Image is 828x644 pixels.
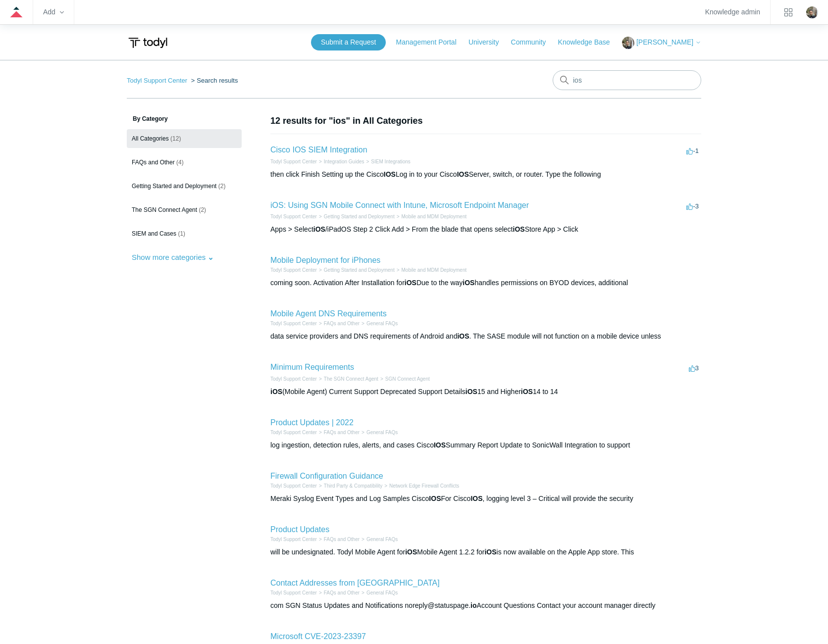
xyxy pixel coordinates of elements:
[317,536,360,543] li: FAQs and Other
[127,200,242,219] a: The SGN Connect Agent (2)
[360,536,398,543] li: General FAQs
[270,321,317,326] a: Todyl Support Center
[360,429,398,436] li: General FAQs
[360,589,398,596] li: General FAQs
[170,135,181,142] span: (12)
[270,375,317,383] li: Todyl Support Center
[270,430,317,435] a: Todyl Support Center
[270,158,317,165] li: Todyl Support Center
[132,183,216,190] span: Getting Started and Deployment
[366,537,398,542] a: General FAQs
[324,590,360,595] a: FAQs and Other
[513,225,525,233] em: iOS
[521,388,533,396] em: iOS
[132,230,176,237] span: SIEM and Cases
[457,332,469,340] em: iOS
[429,495,441,502] em: IOS
[270,537,317,542] a: Todyl Support Center
[364,158,411,165] li: SIEM Integrations
[806,6,818,18] zd-hc-trigger: Click your profile icon to open the profile menu
[270,309,387,318] a: Mobile Agent DNS Requirements
[270,331,701,342] div: data service providers and DNS requirements of Android and . The SASE module will not function on...
[402,214,467,219] a: Mobile and MDM Deployment
[360,320,398,327] li: General FAQs
[132,159,175,166] span: FAQs and Other
[270,600,701,611] div: com SGN Status Updates and Notifications noreply@statuspage. Account Questions Contact your accou...
[270,482,317,490] li: Todyl Support Center
[395,213,467,220] li: Mobile and MDM Deployment
[324,214,395,219] a: Getting Started and Deployment
[324,321,360,326] a: FAQs and Other
[384,170,396,178] em: IOS
[127,77,189,84] li: Todyl Support Center
[270,169,701,180] div: then click Finish Setting up the Cisco Log in to your Cisco Server, switch, or router. Type the f...
[686,147,699,154] span: -1
[466,388,477,396] em: iOS
[468,37,509,48] a: University
[317,158,364,165] li: Integration Guides
[382,482,459,490] li: Network Edge Firewall Conflicts
[270,320,317,327] li: Todyl Support Center
[389,483,459,489] a: Network Edge Firewall Conflicts
[270,547,701,557] div: will be undesignated. Todyl Mobile Agent for Mobile Agent 1.2.2 for is now available on the Apple...
[270,146,367,154] a: Cisco IOS SIEM Integration
[270,590,317,595] a: Todyl Support Center
[705,9,760,15] a: Knowledge admin
[270,224,701,235] div: Apps > Select /iPadOS Step 2 Click Add > From the blade that opens select Store App > Click
[270,114,701,128] h1: 12 results for "ios" in All Categories
[311,34,386,50] a: Submit a Request
[470,601,476,609] em: io
[385,376,430,382] a: SGN Connect Agent
[270,278,701,288] div: coming soon. Activation After Installation for Due to the way handles permissions on BYOD devices...
[270,589,317,596] li: Todyl Support Center
[270,525,329,534] a: Product Updates
[511,37,556,48] a: Community
[317,482,382,490] li: Third Party & Compatibility
[127,153,242,172] a: FAQs and Other (4)
[378,375,430,383] li: SGN Connect Agent
[405,279,416,287] em: iOS
[127,77,187,84] a: Todyl Support Center
[127,114,242,123] h3: By Category
[270,494,701,504] div: Meraki Syslog Event Types and Log Samples Cisco For Cisco , logging level 3 – Critical will provi...
[270,363,354,371] a: Minimum Requirements
[176,159,184,166] span: (4)
[484,548,496,556] em: iOS
[270,387,701,397] div: (Mobile Agent) Current Support Deprecated Support Details 15 and Higher 14 to 14
[270,256,380,264] a: Mobile Deployment for iPhones
[270,472,383,480] a: Firewall Configuration Guidance
[366,430,398,435] a: General FAQs
[270,214,317,219] a: Todyl Support Center
[470,495,482,502] em: IOS
[270,440,701,450] div: log ingestion, detection rules, alerts, and cases Cisco Summary Report Update to SonicWall Integr...
[317,375,378,383] li: The SGN Connect Agent
[405,548,417,556] em: iOS
[270,213,317,220] li: Todyl Support Center
[270,632,366,641] a: Microsoft CVE-2023-23397
[324,267,395,273] a: Getting Started and Deployment
[317,266,395,274] li: Getting Started and Deployment
[270,159,317,164] a: Todyl Support Center
[806,6,818,18] img: user avatar
[402,267,467,273] a: Mobile and MDM Deployment
[686,202,699,210] span: -3
[127,129,242,148] a: All Categories (12)
[43,9,64,15] zd-hc-trigger: Add
[457,170,469,178] em: IOS
[127,177,242,196] a: Getting Started and Deployment (2)
[366,590,398,595] a: General FAQs
[270,388,282,396] em: iOS
[270,429,317,436] li: Todyl Support Center
[434,441,446,449] em: IOS
[463,279,474,287] em: iOS
[218,183,226,190] span: (2)
[270,483,317,489] a: Todyl Support Center
[270,201,529,209] a: iOS: Using SGN Mobile Connect with Intune, Microsoft Endpoint Manager
[636,38,693,46] span: [PERSON_NAME]
[270,267,317,273] a: Todyl Support Center
[324,376,378,382] a: The SGN Connect Agent
[622,37,701,49] button: [PERSON_NAME]
[270,266,317,274] li: Todyl Support Center
[132,206,197,213] span: The SGN Connect Agent
[189,77,238,84] li: Search results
